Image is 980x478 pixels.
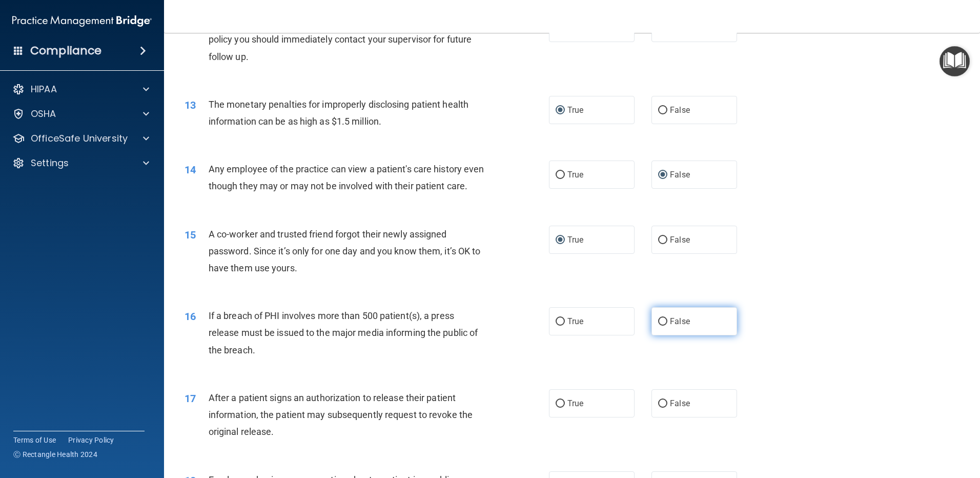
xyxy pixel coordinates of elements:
a: OfficeSafe University [12,132,149,145]
span: If a breach of PHI involves more than 500 patient(s), a press release must be issued to the major... [209,310,478,355]
input: False [658,171,667,179]
p: OSHA [31,108,56,120]
span: True [567,105,583,115]
p: Settings [31,157,69,169]
a: HIPAA [12,83,149,95]
span: True [567,235,583,245]
span: False [670,399,690,408]
span: False [670,170,690,180]
a: OSHA [12,108,149,120]
span: True [567,399,583,408]
span: 17 [185,392,196,405]
span: True [567,170,583,180]
span: 15 [185,229,196,241]
span: True [567,316,583,326]
span: After a patient signs an authorization to release their patient information, the patient may subs... [209,392,473,437]
input: True [556,107,565,114]
input: True [556,318,565,326]
a: Privacy Policy [68,435,114,445]
input: True [556,236,565,244]
span: 13 [185,99,196,111]
span: 14 [185,164,196,176]
span: Any employee of the practice can view a patient's care history even though they may or may not be... [209,164,484,191]
h4: Compliance [30,44,101,58]
input: True [556,171,565,179]
span: 16 [185,310,196,323]
input: True [556,400,565,408]
span: A co-worker and trusted friend forgot their newly assigned password. Since it’s only for one day ... [209,229,481,273]
input: False [658,236,667,244]
span: If you suspect that someone is violating the practice's privacy policy you should immediately con... [209,17,472,62]
span: False [670,316,690,326]
button: Open Resource Center [940,46,970,76]
p: HIPAA [31,83,57,95]
span: Ⓒ Rectangle Health 2024 [13,449,97,460]
input: False [658,318,667,326]
span: False [670,235,690,245]
a: Settings [12,157,149,169]
img: PMB logo [12,11,152,31]
input: False [658,400,667,408]
input: False [658,107,667,114]
p: OfficeSafe University [31,132,128,145]
span: The monetary penalties for improperly disclosing patient health information can be as high as $1.... [209,99,468,127]
span: False [670,105,690,115]
a: Terms of Use [13,435,56,445]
